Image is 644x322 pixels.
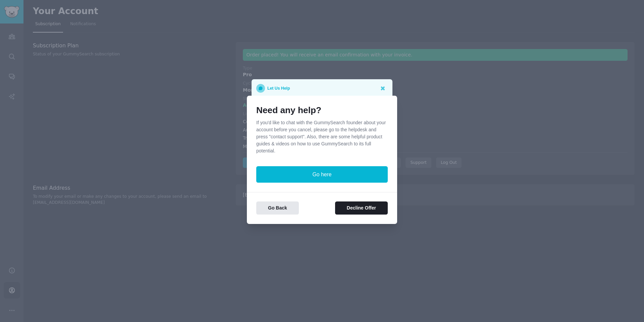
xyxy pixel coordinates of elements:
[256,166,388,183] button: Go here
[335,201,388,215] button: Decline Offer
[256,201,299,215] button: Go Back
[256,105,388,116] h1: Need any help?
[256,119,388,154] p: If you'd like to chat with the GummySearch founder about your account before you cancel, please g...
[267,84,290,93] p: Let Us Help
